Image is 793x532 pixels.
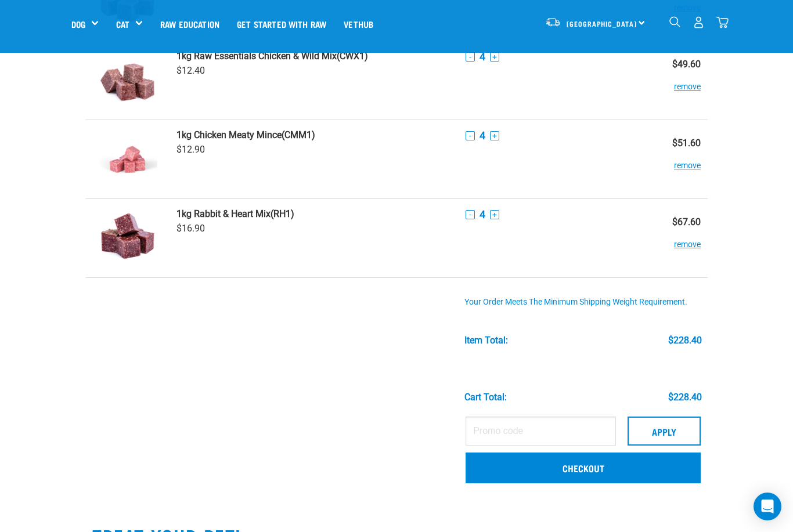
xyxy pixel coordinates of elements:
a: Vethub [335,1,382,47]
a: Raw Education [152,1,228,47]
button: remove [674,149,701,171]
span: [GEOGRAPHIC_DATA] [567,21,637,26]
div: Open Intercom Messenger [754,493,781,520]
div: $228.40 [668,392,702,403]
button: - [466,210,475,219]
a: Cat [116,17,129,31]
a: 1kg Rabbit & Heart Mix(RH1) [176,208,452,219]
button: remove [674,227,701,250]
td: $51.60 [646,120,708,199]
a: Get started with Raw [228,1,335,47]
span: $16.90 [176,223,205,234]
div: Cart total: [464,392,507,403]
a: 1kg Chicken Meaty Mince(CMM1) [176,129,452,140]
strong: 1kg Rabbit & Heart Mix [176,208,271,219]
span: 4 [480,129,485,142]
strong: 1kg Chicken Meaty Mince [176,129,282,140]
button: + [490,131,499,140]
img: Chicken Meaty Mince [98,129,157,189]
img: home-icon-1@2x.png [669,16,680,27]
input: Promo code [466,417,616,446]
button: Apply [628,417,701,446]
a: Dog [71,17,85,31]
img: user.png [693,16,705,28]
button: remove [674,70,701,92]
div: $228.40 [668,335,702,346]
td: $49.60 [646,41,708,120]
a: 1kg Raw Essentials Chicken & Wild Mix(CWX1) [176,50,452,61]
img: van-moving.png [545,17,561,27]
button: + [490,52,499,61]
button: - [466,52,475,61]
span: 4 [480,208,485,220]
img: home-icon@2x.png [716,16,729,28]
a: Checkout [466,453,701,483]
img: Rabbit & Heart Mix [98,208,157,268]
img: Raw Essentials Chicken & Wild Mix [98,50,157,110]
div: Item Total: [464,335,508,346]
div: Your order meets the minimum shipping weight requirement. [464,298,701,307]
button: + [490,210,499,219]
strong: 1kg Raw Essentials Chicken & Wild Mix [176,50,337,61]
span: 4 [480,50,485,63]
span: $12.40 [176,65,205,76]
span: $12.90 [176,144,205,155]
button: - [466,131,475,140]
td: $67.60 [646,199,708,278]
